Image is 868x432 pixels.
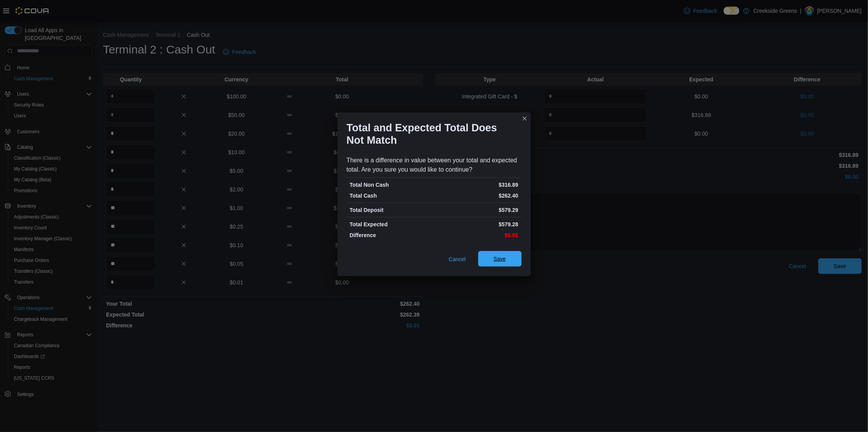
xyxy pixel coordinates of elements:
[350,181,433,189] p: Total Non Cash
[350,206,433,214] p: Total Deposit
[350,220,433,228] p: Total Expected
[347,156,522,174] div: There is a difference in value between your total and expected total. Are you sure you would like...
[436,192,519,200] p: $262.40
[436,206,519,214] p: $579.29
[350,192,433,200] p: Total Cash
[436,220,519,228] p: $579.28
[520,114,529,123] button: Closes this modal window
[446,251,469,267] button: Cancel
[478,251,522,267] button: Save
[494,255,506,263] span: Save
[347,122,515,146] h1: Total and Expected Total Does Not Match
[449,255,466,263] span: Cancel
[436,231,519,239] p: $0.01
[436,181,519,189] p: $316.89
[350,231,433,239] p: Difference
